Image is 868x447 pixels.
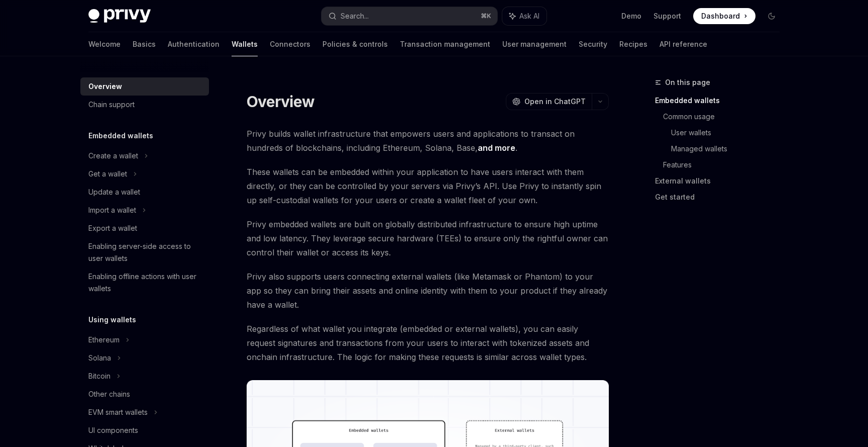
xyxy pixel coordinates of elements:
[80,77,209,96] a: Overview
[247,93,314,111] h1: Overview
[88,32,121,56] a: Welcome
[80,96,209,114] a: Chain support
[321,7,497,25] button: Search...⌘K
[247,165,609,207] span: These wallets can be embedded within your application to have users interact with them directly, ...
[80,385,209,403] a: Other chains
[247,322,609,364] span: Regardless of what wallet you integrate (embedded or external wallets), you can easily request si...
[270,32,310,56] a: Connectors
[88,352,111,364] div: Solana
[341,10,369,22] div: Search...
[133,32,156,56] a: Basics
[502,7,547,25] button: Ask AI
[655,173,788,189] a: External wallets
[400,32,490,56] a: Transaction management
[247,217,609,259] span: Privy embedded wallets are built on globally distributed infrastructure to ensure high uptime and...
[481,12,491,20] span: ⌘ K
[88,314,136,326] h5: Using wallets
[502,32,567,56] a: User management
[506,93,592,110] button: Open in ChatGPT
[88,186,140,198] div: Update a wallet
[168,32,220,56] a: Authentication
[80,237,209,267] a: Enabling server-side access to user wallets
[764,8,780,24] button: Toggle dark mode
[88,222,137,234] div: Export a wallet
[621,11,641,21] a: Demo
[88,406,148,418] div: EVM smart wallets
[655,189,788,205] a: Get started
[619,32,647,56] a: Recipes
[88,370,111,382] div: Bitcoin
[88,150,138,162] div: Create a wallet
[660,32,707,56] a: API reference
[671,125,788,141] a: User wallets
[88,424,138,436] div: UI components
[88,204,136,216] div: Import a wallet
[88,80,122,93] div: Overview
[701,11,740,21] span: Dashboard
[665,76,710,88] span: On this page
[232,32,258,56] a: Wallets
[80,219,209,237] a: Export a wallet
[579,32,607,56] a: Security
[247,270,609,312] span: Privy also supports users connecting external wallets (like Metamask or Phantom) to your app so t...
[693,8,755,24] a: Dashboard
[654,11,681,21] a: Support
[655,93,788,109] a: Embedded wallets
[663,109,788,125] a: Common usage
[80,183,209,201] a: Update a wallet
[478,143,515,153] a: and more
[88,240,203,264] div: Enabling server-side access to user wallets
[88,9,151,23] img: dark logo
[671,141,788,157] a: Managed wallets
[247,127,609,155] span: Privy builds wallet infrastructure that empowers users and applications to transact on hundreds o...
[88,168,127,180] div: Get a wallet
[663,157,788,173] a: Features
[88,99,135,111] div: Chain support
[524,97,586,107] span: Open in ChatGPT
[80,421,209,439] a: UI components
[80,267,209,298] a: Enabling offline actions with user wallets
[88,334,120,346] div: Ethereum
[88,130,153,142] h5: Embedded wallets
[519,11,539,21] span: Ask AI
[88,271,203,295] div: Enabling offline actions with user wallets
[88,388,130,400] div: Other chains
[322,32,388,56] a: Policies & controls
